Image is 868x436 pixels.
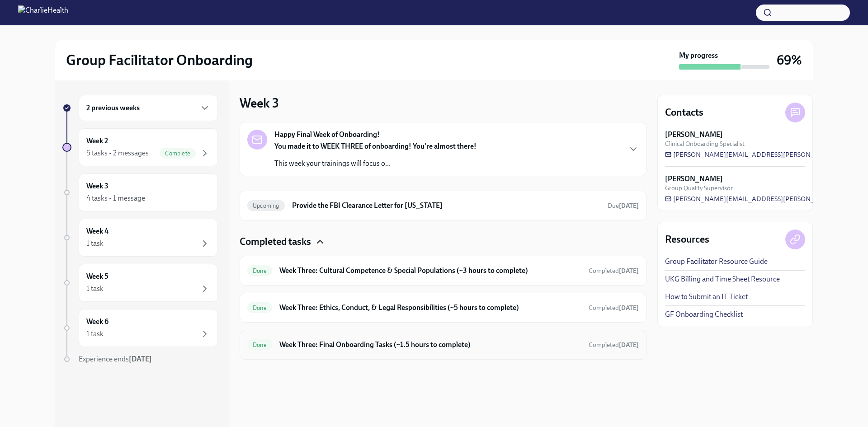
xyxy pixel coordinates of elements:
[79,95,218,121] div: 2 previous weeks
[777,52,802,68] h3: 69%
[79,355,152,363] span: Experience ends
[608,202,639,210] span: November 4th, 2025 08:00
[274,159,476,169] p: This week your trainings will focus o...
[247,300,639,315] a: DoneWeek Three: Ethics, Conduct, & Legal Responsibilities (~5 hours to complete)Completed[DATE]
[619,304,639,312] strong: [DATE]
[665,309,743,319] a: GF Onboarding Checklist
[86,329,104,339] div: 1 task
[62,128,218,166] a: Week 25 tasks • 2 messagesComplete
[247,342,272,348] span: Done
[665,184,733,192] span: Group Quality Supervisor
[619,341,639,349] strong: [DATE]
[589,267,639,275] span: Completed
[86,284,104,294] div: 1 task
[86,193,145,203] div: 4 tasks • 1 message
[86,317,108,327] h6: Week 6
[18,5,68,20] img: CharlieHealth
[665,274,780,284] a: UKG Billing and Time Sheet Resource
[247,202,285,209] span: Upcoming
[62,309,218,347] a: Week 61 task
[86,272,108,281] h6: Week 5
[665,257,768,267] a: Group Facilitator Resource Guide
[279,266,581,276] h6: Week Three: Cultural Competence & Special Populations (~3 hours to complete)
[665,140,745,148] span: Clinical Onboarding Specialist
[247,305,272,311] span: Done
[247,263,639,278] a: DoneWeek Three: Cultural Competence & Special Populations (~3 hours to complete)Completed[DATE]
[589,341,639,349] span: Completed
[619,202,639,210] strong: [DATE]
[247,267,272,274] span: Done
[66,51,253,69] h2: Group Facilitator Onboarding
[279,340,581,350] h6: Week Three: Final Onboarding Tasks (~1.5 hours to complete)
[62,173,218,211] a: Week 34 tasks • 1 message
[608,202,639,210] span: Due
[619,267,639,275] strong: [DATE]
[247,338,639,352] a: DoneWeek Three: Final Onboarding Tasks (~1.5 hours to complete)Completed[DATE]
[62,219,218,257] a: Week 41 task
[247,198,639,213] a: UpcomingProvide the FBI Clearance Letter for [US_STATE]Due[DATE]
[86,181,108,191] h6: Week 3
[665,174,723,184] strong: [PERSON_NAME]
[292,201,600,211] h6: Provide the FBI Clearance Letter for [US_STATE]
[589,304,639,312] span: Completed
[240,235,646,248] div: Completed tasks
[86,103,140,113] h6: 2 previous weeks
[86,136,108,146] h6: Week 2
[274,142,476,150] strong: You made it to WEEK THREE of onboarding! You're almost there!
[665,106,703,119] h4: Contacts
[160,150,196,157] span: Complete
[129,355,152,363] strong: [DATE]
[274,130,380,140] strong: Happy Final Week of Onboarding!
[665,233,709,246] h4: Resources
[589,304,639,312] span: October 9th, 2025 11:51
[665,130,723,140] strong: [PERSON_NAME]
[279,303,581,313] h6: Week Three: Ethics, Conduct, & Legal Responsibilities (~5 hours to complete)
[240,95,279,111] h3: Week 3
[62,264,218,302] a: Week 51 task
[665,292,748,302] a: How to Submit an IT Ticket
[679,51,718,61] strong: My progress
[240,235,311,248] h4: Completed tasks
[86,239,104,248] div: 1 task
[589,341,639,349] span: October 9th, 2025 12:06
[589,267,639,275] span: October 8th, 2025 16:17
[86,226,108,236] h6: Week 4
[86,148,149,158] div: 5 tasks • 2 messages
